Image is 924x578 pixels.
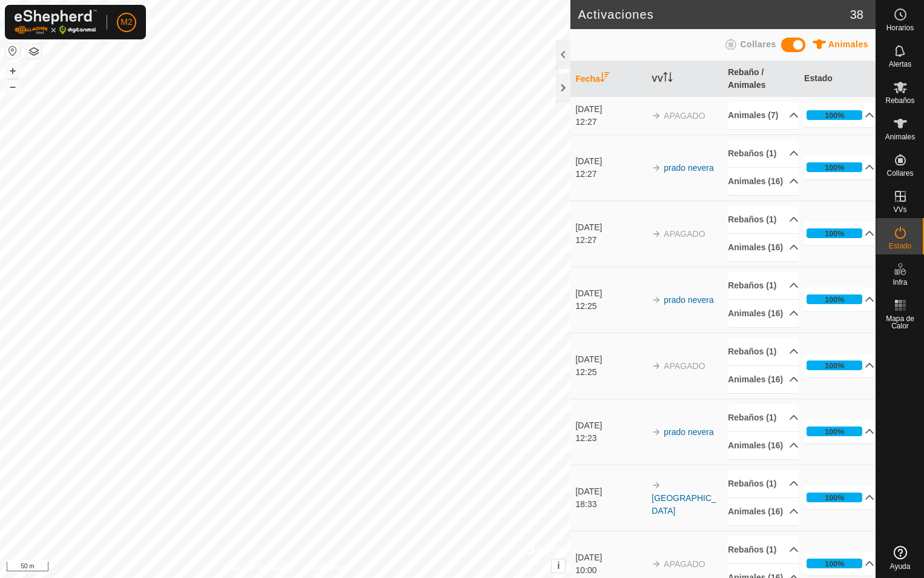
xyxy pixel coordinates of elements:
img: arrow [652,427,661,437]
a: [GEOGRAPHIC_DATA] [652,493,716,516]
th: Estado [799,61,876,97]
img: arrow [652,295,661,305]
p-sorticon: Activar para ordenar [600,74,610,84]
p-accordion-header: 100% [804,287,874,311]
span: APAGADO [664,229,705,239]
p-accordion-header: 100% [804,485,874,510]
span: Infra [893,279,907,286]
p-accordion-header: Animales (16) [728,432,798,459]
div: 100% [825,294,845,305]
p-accordion-header: Animales (16) [728,234,798,261]
p-accordion-header: Rebaños (1) [728,470,798,497]
div: 100% [825,228,845,239]
img: Logo Gallagher [15,10,97,35]
p-accordion-header: Rebaños (1) [728,272,798,299]
th: Rebaño / Animales [723,61,799,97]
span: VVs [893,206,906,213]
span: 38 [850,5,863,24]
img: arrow [652,480,661,490]
div: [DATE] [575,353,645,366]
div: [DATE] [575,419,645,432]
button: + [5,64,20,78]
div: [DATE] [575,155,645,168]
a: prado nevera [664,427,714,437]
img: arrow [652,229,661,239]
p-accordion-header: Animales (16) [728,498,798,525]
span: M2 [120,16,132,28]
p-accordion-header: Rebaños (1) [728,338,798,365]
div: [DATE] [575,221,645,234]
div: 100% [807,427,862,436]
p-accordion-header: Animales (16) [728,366,798,393]
p-accordion-header: 100% [804,353,874,377]
p-accordion-header: 100% [804,155,874,179]
a: Contáctenos [307,562,348,573]
span: Ayuda [890,563,911,570]
button: Restablecer Mapa [5,44,20,58]
span: Animales [828,39,868,49]
p-sorticon: Activar para ordenar [663,74,673,84]
button: – [5,79,20,94]
span: Collares [886,170,913,177]
p-accordion-header: 100% [804,551,874,576]
a: Política de Privacidad [223,562,292,573]
div: [DATE] [575,287,645,300]
div: 100% [825,492,845,503]
h2: Activaciones [578,7,850,22]
img: arrow [652,111,661,121]
div: 100% [807,228,862,238]
div: 12:27 [575,234,645,247]
div: 12:25 [575,366,645,379]
p-accordion-header: Rebaños (1) [728,536,798,563]
div: 100% [825,558,845,570]
span: APAGADO [664,559,705,569]
span: i [557,560,559,571]
span: Collares [740,39,776,49]
div: 18:33 [575,498,645,511]
p-accordion-header: Rebaños (1) [728,404,798,431]
a: prado nevera [664,295,714,305]
div: 100% [807,493,862,502]
img: arrow [652,361,661,371]
span: APAGADO [664,111,705,121]
div: 100% [825,426,845,437]
button: i [552,559,565,573]
p-accordion-header: Rebaños (1) [728,140,798,167]
div: 100% [825,162,845,173]
p-accordion-header: Rebaños (1) [728,206,798,233]
p-accordion-header: 100% [804,419,874,443]
a: Ayuda [876,541,924,575]
div: 12:27 [575,116,645,128]
div: 12:27 [575,168,645,181]
div: 12:25 [575,300,645,313]
span: Mapa de Calor [879,315,921,330]
p-accordion-header: Animales (7) [728,102,798,129]
span: APAGADO [664,361,705,371]
div: [DATE] [575,103,645,116]
p-accordion-header: 100% [804,103,874,127]
div: 100% [807,360,862,370]
div: [DATE] [575,485,645,498]
img: arrow [652,559,661,569]
span: Horarios [886,24,914,32]
p-accordion-header: 100% [804,221,874,245]
span: Rebaños [885,97,914,104]
div: 100% [825,360,845,371]
div: 100% [807,110,862,120]
th: VV [647,61,723,97]
p-accordion-header: Animales (16) [728,300,798,327]
div: 10:00 [575,564,645,577]
div: 12:23 [575,432,645,445]
div: 100% [807,559,862,568]
div: 100% [807,162,862,172]
div: 100% [825,110,845,121]
span: Animales [885,133,915,141]
span: Alertas [889,61,911,68]
span: Estado [889,242,911,250]
a: prado nevera [664,163,714,173]
button: Capas del Mapa [27,44,41,59]
p-accordion-header: Animales (16) [728,168,798,195]
div: [DATE] [575,551,645,564]
img: arrow [652,163,661,173]
div: 100% [807,294,862,304]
